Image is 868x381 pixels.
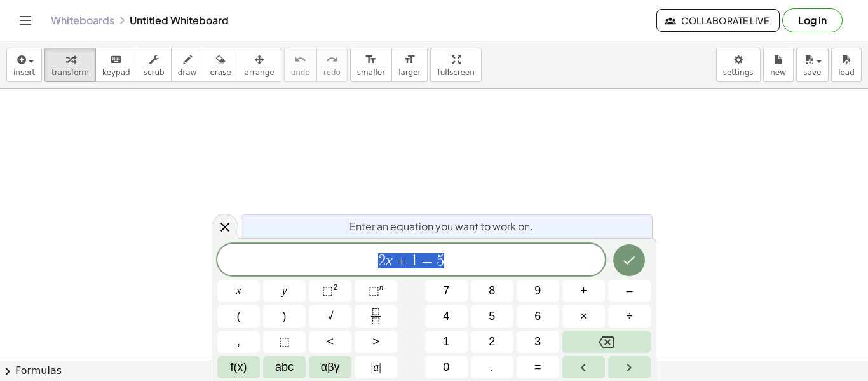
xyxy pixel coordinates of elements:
button: settings [716,48,761,82]
i: format_size [403,52,416,67]
button: 9 [517,280,559,302]
button: new [763,48,794,82]
span: settings [723,68,754,77]
button: Times [562,305,605,328]
span: 0 [443,359,449,376]
span: smaller [357,68,385,77]
span: αβγ [321,359,340,376]
var: x [386,252,393,268]
span: larger [398,68,421,77]
span: + [393,253,411,268]
button: Log in [782,8,843,32]
span: 9 [534,282,541,300]
span: 6 [534,308,541,325]
button: format_sizesmaller [350,48,392,82]
button: save [796,48,829,82]
button: Backspace [562,331,651,353]
i: format_size [365,52,377,67]
button: Greek alphabet [309,356,351,378]
button: Done [613,244,645,276]
span: ÷ [627,308,633,325]
button: x [217,280,260,302]
span: – [626,282,632,300]
button: redoredo [316,48,348,82]
button: Fraction [355,305,397,328]
button: 2 [471,331,513,353]
span: > [372,333,379,350]
button: 0 [425,356,468,378]
span: = [534,359,541,376]
button: Absolute value [355,356,397,378]
button: erase [203,48,238,82]
button: Minus [608,280,651,302]
i: undo [294,52,306,67]
button: Equals [517,356,559,378]
span: 7 [443,282,449,300]
span: redo [323,68,341,77]
button: Toggle navigation [15,10,36,31]
span: 1 [410,253,418,268]
button: transform [44,48,96,82]
button: 4 [425,305,468,328]
button: load [831,48,862,82]
span: ⬚ [369,284,379,297]
span: arrange [245,68,275,77]
span: ⬚ [279,333,290,350]
span: draw [178,68,197,77]
span: | [371,361,374,373]
button: undoundo [284,48,317,82]
button: 1 [425,331,468,353]
button: fullscreen [430,48,481,82]
button: Square root [309,305,351,328]
i: keyboard [110,52,122,67]
span: 1 [443,333,449,350]
span: ⬚ [322,284,333,297]
span: x [236,282,241,300]
span: keypad [102,68,130,77]
span: 2 [378,253,386,268]
span: , [237,333,240,350]
span: 2 [489,333,495,350]
span: . [491,359,494,376]
button: keyboardkeypad [95,48,137,82]
button: insert [6,48,42,82]
span: Collaborate Live [667,15,769,26]
span: undo [291,68,310,77]
button: y [263,280,306,302]
span: < [327,333,334,350]
button: Squared [309,280,351,302]
button: ( [217,305,260,328]
span: 5 [489,308,495,325]
button: 3 [517,331,559,353]
button: Collaborate Live [656,9,780,32]
i: redo [326,52,338,67]
span: Enter an equation you want to work on. [349,219,533,234]
span: | [379,361,381,373]
span: transform [51,68,89,77]
button: Plus [562,280,605,302]
button: Left arrow [562,356,605,378]
span: y [282,282,287,300]
button: Right arrow [608,356,651,378]
button: Less than [309,331,351,353]
button: 8 [471,280,513,302]
span: 5 [437,253,444,268]
span: ( [237,308,241,325]
span: ) [283,308,287,325]
span: 8 [489,282,495,300]
span: save [803,68,821,77]
sup: 2 [333,282,338,292]
button: ) [263,305,306,328]
span: insert [13,68,35,77]
button: 5 [471,305,513,328]
span: 4 [443,308,449,325]
span: a [371,359,381,376]
button: Alphabet [263,356,306,378]
button: . [471,356,513,378]
button: Divide [608,305,651,328]
button: format_sizelarger [391,48,428,82]
span: scrub [144,68,165,77]
button: draw [171,48,204,82]
span: 3 [534,333,541,350]
span: × [580,308,587,325]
